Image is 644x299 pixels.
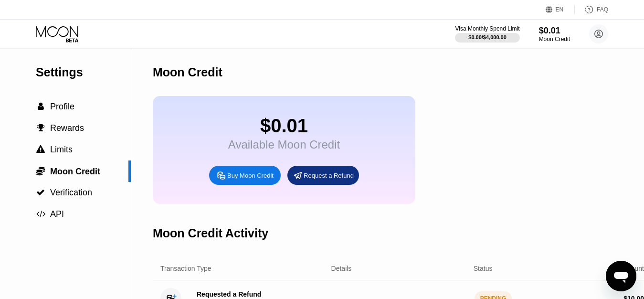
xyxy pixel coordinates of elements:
span:  [38,102,44,111]
span:  [36,188,45,197]
div: $0.01Moon Credit [539,26,570,43]
div:  [36,102,45,111]
div: FAQ [575,5,608,14]
div: Amount [621,265,644,272]
span: Profile [50,102,74,111]
div: $0.00 / $4,000.00 [468,34,507,40]
div: Details [331,265,352,272]
div:  [36,188,45,197]
div: EN [546,5,575,14]
div: Visa Monthly Spend Limit [455,25,519,32]
div: Requested a Refund [197,290,261,298]
div: EN [556,6,564,13]
span:  [36,145,45,154]
div: Visa Monthly Spend Limit$0.00/$4,000.00 [455,25,519,43]
span:  [37,124,45,132]
div: Moon Credit [539,36,570,43]
div: Moon Credit [153,65,222,79]
div: FAQ [597,6,608,13]
div: Buy Moon Credit [227,171,274,180]
span: Rewards [50,123,84,133]
div:  [36,210,45,218]
div:  [36,124,45,132]
span: Verification [50,188,92,197]
span:  [36,210,45,218]
iframe: Button to launch messaging window, conversation in progress [606,261,636,291]
div:  [36,145,45,154]
span: Moon Credit [50,167,100,176]
div: Request a Refund [287,166,359,185]
div: Buy Moon Credit [209,166,281,185]
div: Status [474,265,493,272]
span: API [50,209,64,219]
div: Settings [36,65,131,79]
div: Available Moon Credit [228,138,340,151]
div: Moon Credit Activity [153,226,268,240]
div: Request a Refund [304,171,354,180]
div:  [36,166,45,176]
div: $0.01 [228,115,340,137]
div: $0.01 [539,26,570,36]
span: Limits [50,145,73,154]
div: Transaction Type [160,265,211,272]
span:  [36,166,45,176]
